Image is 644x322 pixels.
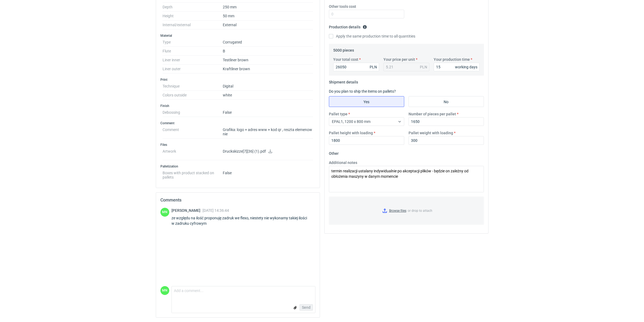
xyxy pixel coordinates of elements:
[329,78,358,84] legend: Shipment details
[163,47,223,56] dt: Flute
[203,208,229,213] span: [DATE] 14:36:44
[409,130,453,136] label: Pallet weight with loading
[329,166,484,192] textarea: termin realizacji ustalany indywidualnie po akceptacji plików - będzie on zależny od obłożenia ma...
[329,4,356,9] label: Other tools cost
[163,82,223,91] dt: Technique
[223,47,313,56] dd: B
[434,57,470,62] label: Your production time
[160,197,315,203] h2: Comments
[329,149,339,156] legend: Other
[160,143,315,147] h3: Files
[223,3,313,12] dd: 250 mm
[163,108,223,117] dt: Debossing
[160,78,315,82] h3: Print
[332,119,370,124] span: EPAL1, 1200 x 800 mm
[370,64,377,70] div: PLN
[302,306,311,309] span: Send
[434,63,480,71] input: 0
[223,149,313,154] p: Druckskizze[7][36] (1).pdf
[333,63,379,71] input: 0
[420,64,427,70] div: PLN
[223,82,313,91] dd: Digital
[329,23,367,29] legend: Production details
[299,304,313,311] button: Send
[329,197,484,224] label: or drop to attach
[383,57,415,62] label: Your price per unit
[160,164,315,169] h3: Palletization
[329,89,396,93] label: Do you plan to ship the items on pallets?
[160,208,169,217] figcaption: MN
[163,12,223,21] dt: Height
[329,33,415,39] label: Apply the same production time to all quantities
[223,12,313,21] dd: 50 mm
[223,91,313,100] dd: white
[163,56,223,65] dt: Liner inner
[223,125,313,139] dd: Grafika: logo + adres www + kod qr , reszta elemenow nie
[223,56,313,65] dd: Testliner brown
[171,215,315,226] div: ze względu na ilość proponuję zadruk we flexo, niestety nie wykonamy takiej ilości w zadruku cyfr...
[163,21,223,29] dt: Internal/external
[160,286,169,295] figcaption: MN
[329,130,373,136] label: Pallet height with loading
[163,3,223,12] dt: Depth
[163,91,223,100] dt: Colors outside
[160,33,315,38] h3: Material
[223,65,313,73] dd: Kraftliner brown
[163,169,223,179] dt: Boxes with product stacked on pallets
[163,65,223,73] dt: Liner outer
[409,111,456,117] label: Number of pieces per pallet
[455,64,477,70] div: working days
[329,160,357,165] label: Additional notes
[333,57,358,62] label: Your total cost
[223,38,313,47] dd: Corrugated
[160,121,315,125] h3: Comment
[329,111,348,117] label: Pallet type
[163,38,223,47] dt: Type
[409,136,484,145] input: 0
[223,21,313,29] dd: External
[160,286,169,295] div: Małgorzata Nowotna
[329,96,404,107] label: Yes
[223,169,313,179] dd: False
[160,104,315,108] h3: Finish
[223,108,313,117] dd: False
[163,147,223,160] dt: Artwork
[160,208,169,217] div: Małgorzata Nowotna
[409,96,484,107] label: No
[163,125,223,139] dt: Comment
[333,46,354,52] legend: 5000 pieces
[329,136,404,145] input: 0
[409,117,484,126] input: 0
[329,10,404,18] input: 0
[171,208,203,213] span: [PERSON_NAME]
